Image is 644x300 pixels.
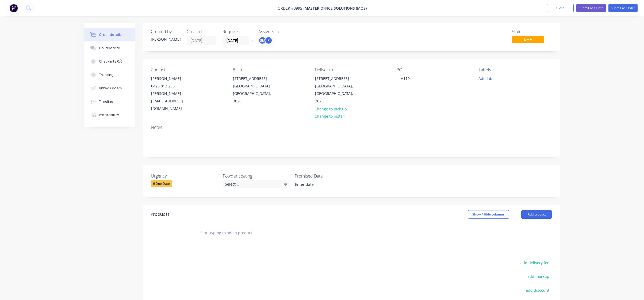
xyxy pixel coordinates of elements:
[223,29,252,34] div: Required
[84,95,135,108] button: Timeline
[291,180,358,189] input: Enter date
[264,36,273,44] div: P
[233,75,277,82] div: [STREET_ADDRESS]
[476,75,500,82] button: Add labels
[151,90,195,112] div: [PERSON_NAME][EMAIL_ADDRESS][DOMAIN_NAME]
[479,67,552,72] div: Labels
[200,228,307,238] input: Start typing to add a product...
[305,6,367,11] a: Master Office Solutions (MOS)
[151,67,224,72] div: Contact
[295,173,362,179] label: Promised Date
[99,32,122,37] div: Order details
[99,99,113,104] div: Timeline
[99,113,119,117] div: Profitability
[258,36,266,44] div: BM
[512,29,552,34] div: Status
[524,273,552,280] button: add markup
[84,108,135,122] button: Profitability
[278,6,305,11] span: Order #3995 -
[151,82,195,90] div: 0425 813 256
[151,36,180,42] div: [PERSON_NAME]
[84,41,135,55] button: Collaborate
[258,29,312,34] div: Assigned to
[228,75,282,105] div: [STREET_ADDRESS][GEOGRAPHIC_DATA], [GEOGRAPHIC_DATA], 3020
[315,82,359,105] div: [GEOGRAPHIC_DATA], [GEOGRAPHIC_DATA], 3020
[99,72,114,77] div: Tracking
[151,29,180,34] div: Created by
[84,55,135,68] button: Checklists 0/0
[608,4,638,12] button: Submit as Order
[397,75,414,82] div: A119
[468,210,509,219] button: Show / Hide columns
[397,67,470,72] div: PO
[233,82,277,105] div: [GEOGRAPHIC_DATA], [GEOGRAPHIC_DATA], 3020
[84,82,135,95] button: Linked Orders
[576,4,606,12] button: Submit as Quote
[521,210,552,219] button: Add product
[151,180,172,187] div: 6 Due Date
[310,75,364,105] div: [STREET_ADDRESS][GEOGRAPHIC_DATA], [GEOGRAPHIC_DATA], 3020
[99,59,122,64] div: Checklists 0/0
[99,46,120,51] div: Collaborate
[547,4,574,12] button: Close
[233,67,306,72] div: Bill to
[315,67,388,72] div: Deliver to
[84,68,135,82] button: Tracking
[151,173,218,179] label: Urgency
[151,211,170,218] div: Products
[315,75,359,82] div: [STREET_ADDRESS]
[147,75,200,113] div: [PERSON_NAME]0425 813 256[PERSON_NAME][EMAIL_ADDRESS][DOMAIN_NAME]
[258,36,273,44] button: BMP
[512,36,544,43] span: Draft
[99,86,122,91] div: Linked Orders
[151,75,195,82] div: [PERSON_NAME]
[187,29,216,34] div: Created
[223,173,290,179] label: Powder coating
[312,105,350,112] button: Change to pick up
[151,125,552,130] div: Notes
[523,286,552,294] button: add discount
[517,259,552,266] button: add delivery fee
[312,113,348,120] button: Change to install
[84,28,135,41] button: Order details
[10,4,18,12] img: Factory
[223,180,290,188] div: Select...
